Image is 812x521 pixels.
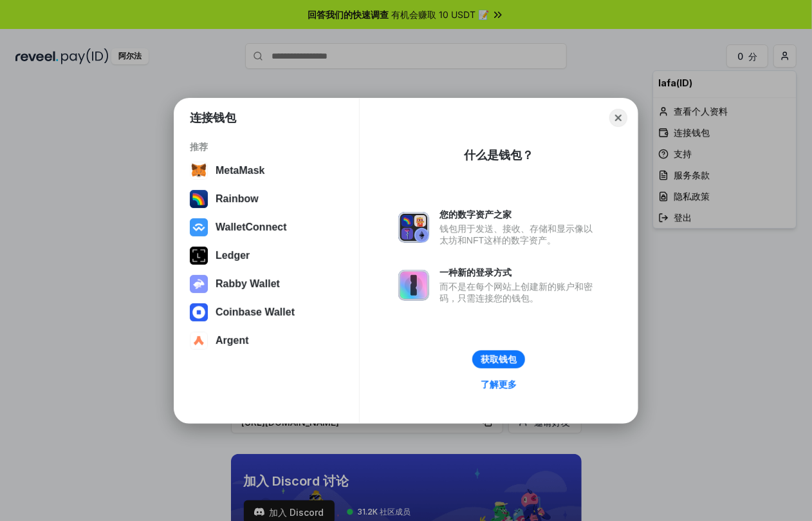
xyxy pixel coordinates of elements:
div: 推荐 [190,141,344,153]
img: svg+xml,%3Csvg%20xmlns%3D%22http%3A%2F%2Fwww.w3.org%2F2000%2Fsvg%22%20width%3D%2228%22%20height%3... [190,247,208,265]
div: 而不是在每个网站上创建新的账户和密码，只需连接您的钱包。 [439,281,599,304]
button: Rabby Wallet [186,271,347,297]
button: Argent [186,328,347,354]
div: 什么是钱包？ [464,147,533,163]
a: 了解更多 [473,376,524,393]
div: Ledger [216,250,250,261]
button: Coinbase Wallet [186,299,347,325]
div: 钱包用于发送、接收、存储和显示像以太坊和NFT这样的数字资产。 [439,223,599,246]
button: Rainbow [186,186,347,212]
button: 获取钱包 [472,350,525,368]
button: WalletConnect [186,214,347,240]
div: 一种新的登录方式 [439,267,599,278]
button: Close [609,109,627,127]
div: 了解更多 [481,379,517,390]
img: svg+xml,%3Csvg%20xmlns%3D%22http%3A%2F%2Fwww.w3.org%2F2000%2Fsvg%22%20fill%3D%22none%22%20viewBox... [398,270,429,301]
img: svg+xml,%3Csvg%20width%3D%2228%22%20height%3D%2228%22%20viewBox%3D%220%200%2028%2028%22%20fill%3D... [190,162,208,180]
img: svg+xml,%3Csvg%20width%3D%2228%22%20height%3D%2228%22%20viewBox%3D%220%200%2028%2028%22%20fill%3D... [190,303,208,321]
div: Rainbow [216,193,259,205]
div: Rabby Wallet [216,278,280,290]
img: svg+xml,%3Csvg%20xmlns%3D%22http%3A%2F%2Fwww.w3.org%2F2000%2Fsvg%22%20fill%3D%22none%22%20viewBox... [398,212,429,243]
img: svg+xml,%3Csvg%20xmlns%3D%22http%3A%2F%2Fwww.w3.org%2F2000%2Fsvg%22%20fill%3D%22none%22%20viewBox... [190,275,208,293]
h1: 连接钱包 [190,110,236,126]
button: MetaMask [186,158,347,184]
img: svg+xml,%3Csvg%20width%3D%22120%22%20height%3D%22120%22%20viewBox%3D%220%200%20120%20120%22%20fil... [190,190,208,208]
img: svg+xml,%3Csvg%20width%3D%2228%22%20height%3D%2228%22%20viewBox%3D%220%200%2028%2028%22%20fill%3D... [190,332,208,350]
div: Coinbase Wallet [216,307,295,318]
div: Argent [216,335,249,346]
div: 您的数字资产之家 [439,209,599,220]
div: 获取钱包 [481,354,517,365]
button: Ledger [186,243,347,269]
div: MetaMask [216,165,264,176]
img: svg+xml,%3Csvg%20width%3D%2228%22%20height%3D%2228%22%20viewBox%3D%220%200%2028%2028%22%20fill%3D... [190,218,208,236]
div: WalletConnect [216,222,287,233]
